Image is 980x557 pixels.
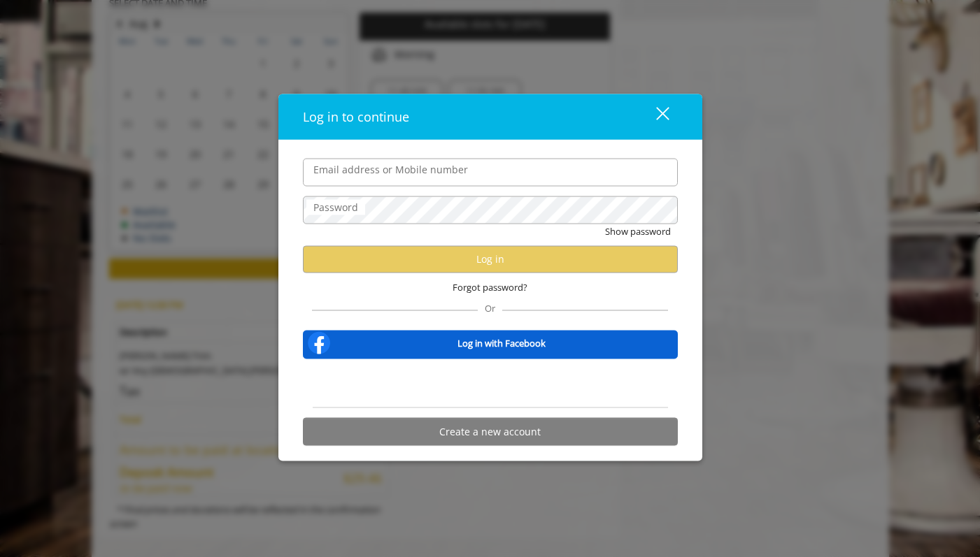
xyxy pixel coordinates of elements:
[630,102,678,131] button: close dialog
[457,336,546,351] b: Log in with Facebook
[306,199,365,215] label: Password
[605,224,671,238] button: Show password
[303,418,678,445] button: Create a new account
[640,106,668,127] div: close dialog
[305,329,333,357] img: facebook-logo
[306,161,475,177] label: Email address or Mobile number
[412,368,569,399] iframe: Sign in with Google Button
[453,280,527,294] span: Forgot password?
[478,302,502,314] span: Or
[303,158,678,186] input: Email address or Mobile number
[303,108,409,124] span: Log in to continue
[303,196,678,224] input: Password
[303,245,678,273] button: Log in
